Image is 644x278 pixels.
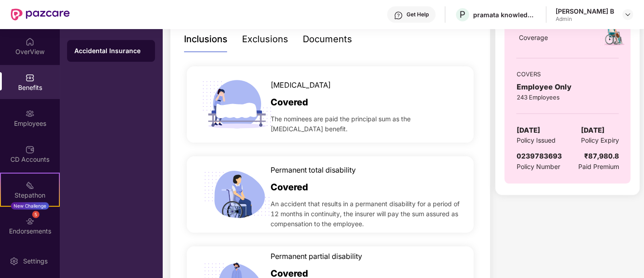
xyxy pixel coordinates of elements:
div: ₹87,980.8 [584,151,619,162]
div: Settings [20,257,50,266]
div: 243 Employees [516,93,619,102]
span: Covered [271,180,308,194]
img: svg+xml;base64,PHN2ZyBpZD0iSGVscC0zMngzMiIgeG1sbnM9Imh0dHA6Ly93d3cudzMub3JnLzIwMDAvc3ZnIiB3aWR0aD... [394,11,403,20]
div: pramata knowledge solutions pvt ltd -GROUP [473,10,537,19]
span: Permanent partial disability [271,251,362,262]
span: Policy Number [516,163,560,170]
span: ₹20 Lakhs [519,19,572,31]
span: 0239783693 [516,152,562,160]
span: Permanent total disability [271,164,356,176]
span: Paid Premium [578,162,619,172]
span: Covered [271,95,308,109]
div: Documents [303,32,352,46]
span: Policy Expiry [581,135,619,145]
img: policyIcon [599,17,629,47]
img: New Pazcare Logo [11,9,70,20]
div: [PERSON_NAME] B [556,7,614,15]
img: svg+xml;base64,PHN2ZyBpZD0iRW1wbG95ZWVzIiB4bWxucz0iaHR0cDovL3d3dy53My5vcmcvMjAwMC9zdmciIHdpZHRoPS... [25,109,34,118]
img: svg+xml;base64,PHN2ZyBpZD0iQmVuZWZpdHMiIHhtbG5zPSJodHRwOi8vd3d3LnczLm9yZy8yMDAwL3N2ZyIgd2lkdGg9Ij... [25,73,34,82]
img: svg+xml;base64,PHN2ZyBpZD0iU2V0dGluZy0yMHgyMCIgeG1sbnM9Imh0dHA6Ly93d3cudzMub3JnLzIwMDAvc3ZnIiB3aW... [10,257,19,266]
img: svg+xml;base64,PHN2ZyB4bWxucz0iaHR0cDovL3d3dy53My5vcmcvMjAwMC9zdmciIHdpZHRoPSIyMSIgaGVpZ2h0PSIyMC... [25,181,34,190]
span: [DATE] [581,125,604,136]
div: 5 [32,211,39,218]
span: Policy Issued [516,135,555,145]
div: Employee Only [516,81,619,93]
div: Stepathon [1,191,59,200]
span: [DATE] [516,125,540,136]
div: Exclusions [242,32,288,46]
div: Get Help [407,11,429,18]
div: COVERS [516,69,619,79]
img: svg+xml;base64,PHN2ZyBpZD0iSG9tZSIgeG1sbnM9Imh0dHA6Ly93d3cudzMub3JnLzIwMDAvc3ZnIiB3aWR0aD0iMjAiIG... [25,37,34,46]
img: svg+xml;base64,PHN2ZyBpZD0iRW5kb3JzZW1lbnRzIiB4bWxucz0iaHR0cDovL3d3dy53My5vcmcvMjAwMC9zdmciIHdpZH... [25,217,34,226]
div: New Challenge [11,202,49,209]
span: Coverage [519,34,548,41]
img: svg+xml;base64,PHN2ZyBpZD0iQ0RfQWNjb3VudHMiIGRhdGEtbmFtZT0iQ0QgQWNjb3VudHMiIHhtbG5zPSJodHRwOi8vd3... [25,145,34,154]
div: Accidental Insurance [74,46,148,55]
img: svg+xml;base64,PHN2ZyBpZD0iRHJvcGRvd24tMzJ4MzIiIHhtbG5zPSJodHRwOi8vd3d3LnczLm9yZy8yMDAwL3N2ZyIgd2... [624,11,631,18]
img: icon [199,66,275,143]
div: Inclusions [184,32,228,46]
span: P [460,9,465,20]
div: Admin [556,15,614,23]
span: An accident that results in a permanent disability for a period of 12 months in continuity, the i... [271,199,462,229]
img: icon [199,156,275,233]
span: [MEDICAL_DATA] [271,79,331,91]
span: The nominees are paid the principal sum as the [MEDICAL_DATA] benefit. [271,114,462,134]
